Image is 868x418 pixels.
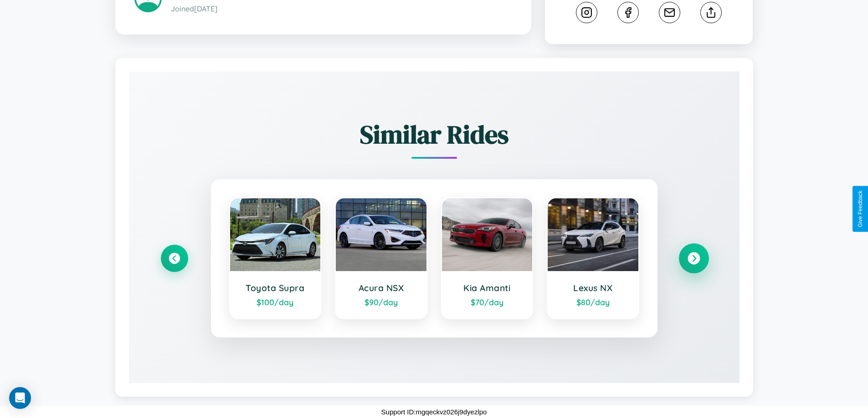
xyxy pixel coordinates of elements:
h2: Similar Rides [161,117,708,152]
h3: Acura NSX [345,282,417,293]
div: $ 90 /day [345,297,417,307]
div: $ 100 /day [239,297,312,307]
a: Acura NSX$90/day [335,197,427,319]
p: Joined [DATE] [171,2,512,15]
div: $ 80 /day [557,297,629,307]
div: Give Feedback [857,191,863,227]
h3: Toyota Supra [239,282,312,293]
div: Open Intercom Messenger [9,387,31,409]
p: Support ID: mgqeckvz026j9dyezlpo [381,406,487,418]
a: Lexus NX$80/day [547,197,639,319]
h3: Lexus NX [557,282,629,293]
a: Toyota Supra$100/day [229,197,322,319]
h3: Kia Amanti [451,282,524,293]
a: Kia Amanti$70/day [441,197,534,319]
div: $ 70 /day [451,297,524,307]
